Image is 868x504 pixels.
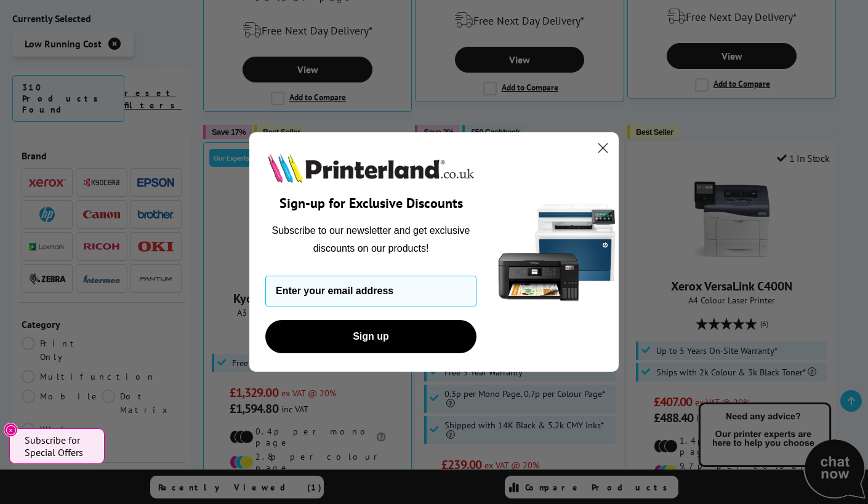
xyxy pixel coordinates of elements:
button: Close dialog [592,137,614,159]
input: Enter your email address [265,276,476,306]
button: Close [4,423,18,437]
img: 5290a21f-4df8-4860-95f4-ea1e8d0e8904.png [496,132,619,372]
span: Subscribe for Special Offers [25,434,92,458]
button: Sign up [265,320,476,353]
span: Sign-up for Exclusive Discounts [279,194,463,212]
img: Printerland.co.uk [265,151,476,185]
span: Subscribe to our newsletter and get exclusive discounts on our products! [272,225,470,253]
